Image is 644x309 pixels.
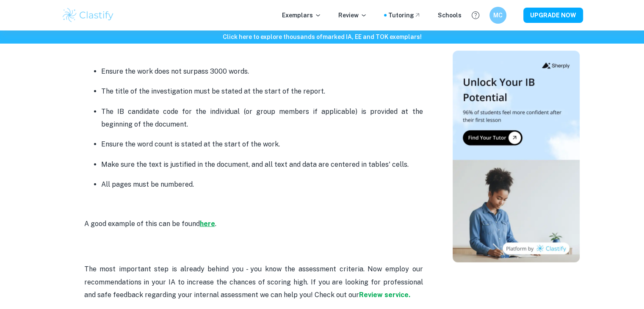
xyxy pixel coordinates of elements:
[438,11,462,20] a: Schools
[468,8,483,22] button: Help and Feedback
[2,32,642,41] h6: Click here to explore thousands of marked IA, EE and TOK exemplars !
[388,11,421,20] a: Tutoring
[84,218,423,230] p: A good example of this can be found .
[489,7,506,24] button: MC
[523,8,583,23] button: UPGRADE NOW
[200,220,215,228] a: here
[101,158,423,171] p: Make sure the text is justified in the document, and all text and data are centered in tables' ce...
[453,51,580,262] img: Thumbnail
[101,138,423,151] p: Ensure the word count is stated at the start of the work.
[101,85,423,98] p: The title of the investigation must be stated at the start of the report.
[101,178,423,191] p: All pages must be numbered.
[282,11,321,20] p: Exemplars
[338,11,367,20] p: Review
[493,11,503,20] h6: MC
[359,291,410,299] a: Review service.
[101,65,423,78] p: Ensure the work does not surpass 3000 words.
[84,237,423,301] p: The most important step is already behind you - you know the assessment criteria. Now employ our ...
[61,7,115,24] img: Clastify logo
[101,105,423,131] p: The IB candidate code for the individual (or group members if applicable) is provided at the begi...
